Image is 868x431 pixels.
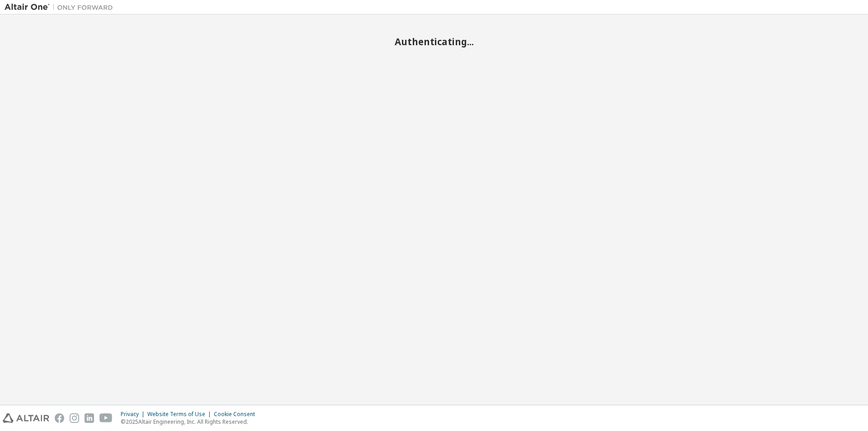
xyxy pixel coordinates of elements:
[70,413,79,423] img: instagram.svg
[99,413,113,423] img: youtube.svg
[85,413,94,423] img: linkedin.svg
[121,411,147,418] div: Privacy
[55,413,64,423] img: facebook.svg
[5,36,863,47] h2: Authenticating...
[3,413,49,423] img: altair_logo.svg
[121,418,260,426] p: © 2025 Altair Engineering, Inc. All Rights Reserved.
[147,411,214,418] div: Website Terms of Use
[5,3,118,12] img: Altair One
[214,411,260,418] div: Cookie Consent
